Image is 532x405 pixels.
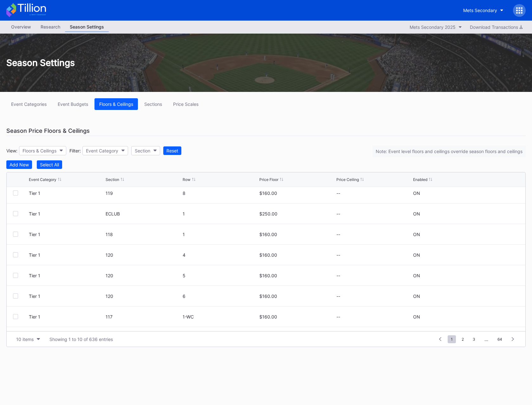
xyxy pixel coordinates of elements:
span: 64 [494,335,505,343]
button: Floors & Ceilings [19,146,66,155]
div: ... [480,337,493,342]
button: Event Budgets [53,98,93,110]
div: $160.00 [259,252,334,258]
button: Sections [139,98,167,110]
div: 120 [106,252,181,258]
div: Event Categories [11,101,47,107]
div: -- [336,211,412,216]
div: Mets Secondary 2025 [410,24,456,30]
div: Overview [6,22,36,31]
div: Mets Secondary [463,8,497,13]
div: ON [413,314,420,319]
div: Enabled [413,177,427,182]
div: Section [135,148,150,153]
div: 118 [106,232,181,237]
div: 5 [183,273,258,278]
div: -- [336,190,412,196]
div: Floors & Ceilings [99,101,133,107]
button: Select All [37,160,62,169]
div: Select All [40,162,59,167]
div: ON [413,273,420,278]
a: Season Settings [65,22,109,32]
div: Research [36,22,65,31]
div: 119 [106,190,181,196]
div: Note: Event level floors and ceilings override season floors and ceilings [373,145,526,157]
span: 2 [458,335,467,343]
button: Price Scales [168,98,203,110]
div: $160.00 [259,273,334,278]
button: Download Transactions [467,23,526,31]
button: Mets Secondary 2025 [406,23,465,31]
div: Reset [166,148,178,153]
div: Add New [10,162,29,167]
div: Floors & Ceilings [23,148,56,153]
button: Event Category [82,146,128,155]
div: -- [336,314,412,319]
div: Price Floor [259,177,278,182]
div: $250.00 [259,211,334,216]
div: Tier 1 [29,293,104,299]
div: -- [336,293,412,299]
div: 8 [183,190,258,196]
div: ON [413,232,420,237]
div: Row [183,177,191,182]
div: Tier 1 [29,314,104,319]
div: 120 [106,293,181,299]
div: View: [6,148,17,153]
div: Showing 1 to 10 of 636 entries [49,337,113,342]
div: Section [106,177,119,182]
span: 3 [470,335,478,343]
div: 6 [183,293,258,299]
div: Event Category [86,148,118,153]
button: Mets Secondary [458,4,508,16]
div: Tier 1 [29,190,104,196]
button: 10 items [13,335,43,344]
div: 117 [106,314,181,319]
div: Event Budgets [58,101,88,107]
div: -- [336,252,412,258]
div: 120 [106,273,181,278]
a: Research [36,22,65,32]
div: 4 [183,252,258,258]
span: 1 [448,335,456,343]
div: 1-WC [183,314,258,319]
div: ON [413,211,420,216]
button: Section [131,146,160,155]
div: 10 items [16,337,34,342]
div: $160.00 [259,314,334,319]
div: Download Transactions [470,24,522,30]
div: Season Price Floors & Ceilings [6,126,526,136]
div: -- [336,273,412,278]
a: Overview [6,22,36,32]
div: ECLUB [106,211,181,216]
button: Add New [6,160,32,169]
button: Event Categories [6,98,51,110]
button: Floors & Ceilings [94,98,138,110]
div: ON [413,252,420,258]
div: Tier 1 [29,211,104,216]
div: ON [413,190,420,196]
div: $160.00 [259,293,334,299]
div: 1 [183,211,258,216]
button: Reset [163,146,181,155]
div: Price Ceiling [336,177,359,182]
div: Event Category [29,177,56,182]
div: $160.00 [259,190,334,196]
div: Sections [144,101,162,107]
div: -- [336,232,412,237]
div: Price Scales [173,101,198,107]
div: Tier 1 [29,273,104,278]
div: Filter: [69,148,81,153]
div: $160.00 [259,232,334,237]
div: Tier 1 [29,232,104,237]
div: ON [413,293,420,299]
div: Tier 1 [29,252,104,258]
div: 1 [183,232,258,237]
